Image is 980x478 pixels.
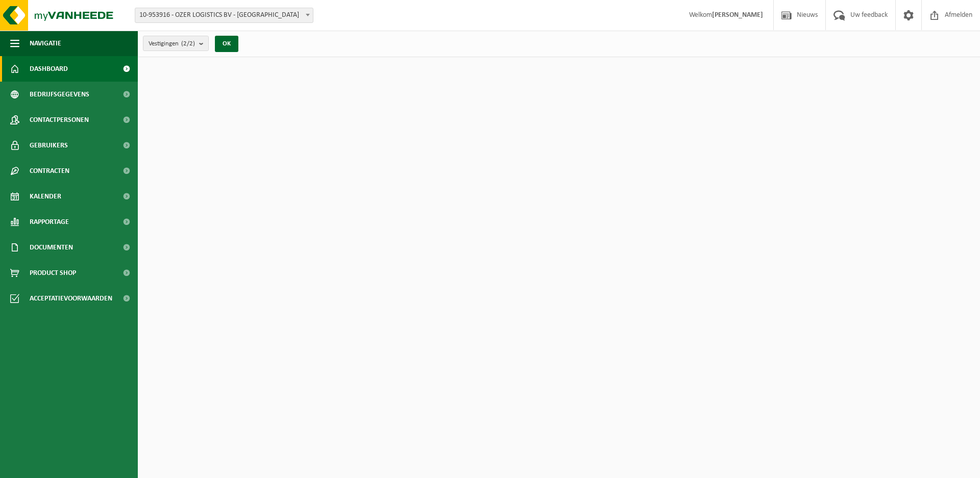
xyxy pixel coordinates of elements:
span: Gebruikers [30,133,68,158]
span: Dashboard [30,56,68,82]
span: Rapportage [30,209,69,235]
count: (2/2) [181,40,195,47]
span: Contactpersonen [30,107,89,133]
span: Vestigingen [149,36,195,52]
strong: [PERSON_NAME] [712,11,763,19]
span: Kalender [30,184,61,209]
span: Acceptatievoorwaarden [30,286,112,311]
span: 10-953916 - OZER LOGISTICS BV - ROTTERDAM [135,8,313,22]
span: Bedrijfsgegevens [30,82,89,107]
button: OK [215,36,238,52]
button: Vestigingen(2/2) [143,36,209,51]
span: Documenten [30,235,73,260]
span: Navigatie [30,31,61,56]
span: Contracten [30,158,69,184]
span: Product Shop [30,260,76,286]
